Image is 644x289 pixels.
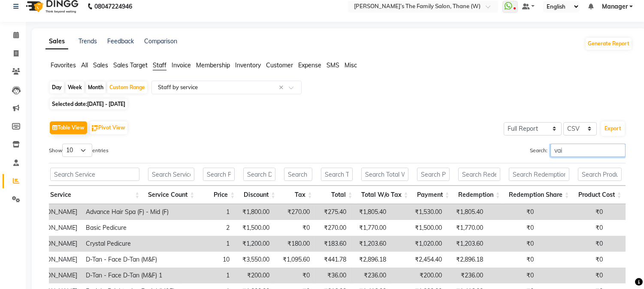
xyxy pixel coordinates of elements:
[578,168,622,181] input: Search Product Cost
[82,204,179,220] td: Advance Hair Spa (F) - Mid (F)
[274,268,314,283] td: ₹0
[487,204,538,220] td: ₹0
[25,252,82,268] td: [PERSON_NAME]
[179,236,234,252] td: 1
[413,186,454,204] th: Payment: activate to sort column ascending
[345,61,357,69] span: Misc
[92,125,98,132] img: pivot.png
[454,186,505,204] th: Redemption: activate to sort column ascending
[274,252,314,268] td: ₹1,095.60
[144,37,177,45] a: Comparison
[327,61,339,69] span: SMS
[82,252,179,268] td: D-Tan - Face D-Tan (M&F)
[274,236,314,252] td: ₹180.00
[25,220,82,236] td: [PERSON_NAME]
[107,81,147,93] div: Custom Range
[538,268,607,283] td: ₹0
[82,236,179,252] td: Crystal Pedicure
[153,61,166,69] span: Staff
[82,220,179,236] td: Basic Pedicure
[50,168,140,181] input: Search Service
[203,168,235,181] input: Search Price
[601,121,625,136] button: Export
[25,204,82,220] td: [PERSON_NAME]
[234,268,274,283] td: ₹200.00
[538,236,607,252] td: ₹0
[314,268,351,283] td: ₹36.00
[505,186,574,204] th: Redemption Share: activate to sort column ascending
[196,61,230,69] span: Membership
[172,61,191,69] span: Invoice
[538,204,607,220] td: ₹0
[179,220,234,236] td: 2
[179,204,234,220] td: 1
[509,168,569,181] input: Search Redemption Share
[487,268,538,283] td: ₹0
[274,204,314,220] td: ₹270.00
[446,220,487,236] td: ₹1,770.00
[314,204,351,220] td: ₹275.40
[234,220,274,236] td: ₹1,500.00
[586,38,632,50] button: Generate Report
[49,144,109,157] label: Show entries
[179,252,234,268] td: 10
[90,121,127,134] button: Pivot View
[574,186,626,204] th: Product Cost: activate to sort column ascending
[390,204,446,220] td: ₹1,530.00
[113,61,148,69] span: Sales Target
[266,61,293,69] span: Customer
[390,236,446,252] td: ₹1,020.00
[314,236,351,252] td: ₹183.60
[351,252,390,268] td: ₹2,896.18
[538,220,607,236] td: ₹0
[298,61,321,69] span: Expense
[487,252,538,268] td: ₹0
[351,204,390,220] td: ₹1,805.40
[458,168,500,181] input: Search Redemption
[274,220,314,236] td: ₹0
[446,252,487,268] td: ₹2,896.18
[93,61,108,69] span: Sales
[417,168,450,181] input: Search Payment
[86,81,106,93] div: Month
[390,268,446,283] td: ₹200.00
[321,168,353,181] input: Search Total
[50,81,64,93] div: Day
[351,220,390,236] td: ₹1,770.00
[107,37,134,45] a: Feedback
[317,186,357,204] th: Total: activate to sort column ascending
[144,186,199,204] th: Service Count: activate to sort column ascending
[446,236,487,252] td: ₹1,203.60
[390,220,446,236] td: ₹1,500.00
[243,168,275,181] input: Search Discount
[62,144,92,157] select: Showentries
[45,34,68,49] a: Sales
[82,268,179,283] td: D-Tan - Face D-Tan (M&F) 1
[550,144,626,157] input: Search:
[234,204,274,220] td: ₹1,800.00
[487,236,538,252] td: ₹0
[50,99,127,109] span: Selected date:
[148,168,194,181] input: Search Service Count
[602,2,628,11] span: Manager
[66,81,84,93] div: Week
[351,268,390,283] td: ₹236.00
[280,186,317,204] th: Tax: activate to sort column ascending
[530,144,626,157] label: Search:
[234,236,274,252] td: ₹1,200.00
[25,236,82,252] td: [PERSON_NAME]
[239,186,280,204] th: Discount: activate to sort column ascending
[351,236,390,252] td: ₹1,203.60
[79,37,97,45] a: Trends
[538,252,607,268] td: ₹0
[235,61,261,69] span: Inventory
[87,101,125,107] span: [DATE] - [DATE]
[50,121,87,134] button: Table View
[81,61,88,69] span: All
[446,204,487,220] td: ₹1,805.40
[234,252,274,268] td: ₹3,550.00
[199,186,239,204] th: Price: activate to sort column ascending
[25,268,82,283] td: [PERSON_NAME]
[314,220,351,236] td: ₹270.00
[446,268,487,283] td: ₹236.00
